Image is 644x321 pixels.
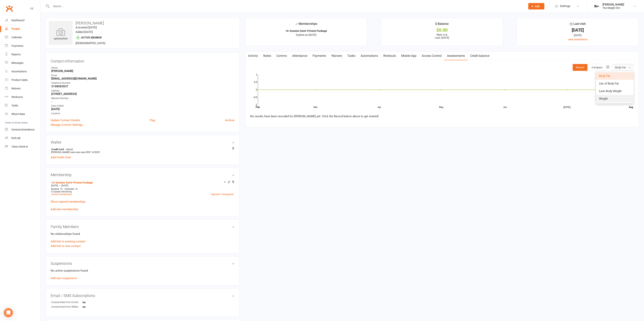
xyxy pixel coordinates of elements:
[596,80,634,87] a: Lbs of Body Fat
[83,301,104,304] strong: No
[11,53,21,56] div: Reports
[261,52,274,60] a: Notes
[11,112,25,116] div: What's New
[11,44,23,47] div: Payments
[11,95,23,98] div: Workouts
[65,148,74,151] span: default
[520,33,635,37] div: [DATE]
[51,184,58,187] span: [DATE]
[11,78,28,81] div: Product Sales
[11,19,24,22] div: Dashboard
[225,118,234,123] a: Archive
[76,30,93,34] time: Added [DATE]
[51,85,234,88] strong: 3108083837
[528,3,544,9] button: Add
[444,52,467,60] a: Assessments
[535,5,540,8] span: Add
[51,294,234,298] h3: Email / SMS Subscriptions
[599,97,608,100] span: Weight
[11,137,20,140] div: Roll call
[51,225,234,229] h3: Family Members
[5,4,14,13] a: Clubworx
[51,148,233,151] strong: Credit Card
[560,2,570,10] span: Settings
[573,64,587,71] button: Record
[5,110,40,118] a: What's New
[295,21,317,28] div: Memberships
[310,52,329,60] a: Payments
[11,70,27,73] div: Automations
[211,193,233,196] a: Upgrade / Downgrade
[593,2,601,10] img: thumb_image1749576563.png
[51,147,234,154] li: [PERSON_NAME]
[51,81,234,85] div: Cellphone Number
[399,52,419,60] a: Mobile App
[467,52,492,60] a: Credit balance
[51,181,93,184] a: 16-Session Semi-Private Package
[11,27,20,30] div: People
[596,95,634,102] a: Weight
[49,28,73,41] div: upload photo
[51,200,86,203] a: Show expired memberships
[588,64,606,71] button: Compare
[596,87,634,95] a: Lean Body Weight
[250,114,634,119] p: No results have been recorded for [PERSON_NAME] yet. Click the Record button above to get started!
[5,101,40,110] a: Tasks
[599,89,622,93] span: Lean Body Weight
[51,97,234,100] div: Member Number
[51,107,234,111] strong: [DATE]
[51,89,234,93] div: Address
[289,52,310,60] a: Attendance
[11,104,18,107] div: Tasks
[5,25,40,33] a: People
[599,74,610,78] span: Body Fat
[51,193,72,196] a: Cancel membership
[51,261,234,266] h3: Suspensions
[81,36,102,39] span: Active member
[51,66,234,70] div: Owner
[92,151,100,154] span: 6/2029
[5,76,40,84] a: Product Sales
[51,173,234,177] h3: Membership
[4,308,13,317] div: Open Intercom Messenger
[51,123,83,127] a: Manage Comms Settings
[11,87,21,90] div: Waivers
[70,151,91,154] span: xxxx xxxx xxxx 0937
[51,305,83,309] div: Unsubscribed from SMSes
[150,118,155,123] a: Flag
[51,301,83,304] div: Unsubscribed from Emails
[345,52,358,60] a: Tasks
[51,188,63,190] span: Booked: 16
[76,26,97,29] time: Activated [DATE]
[11,36,22,39] div: Calendar
[568,38,587,41] a: view attendance
[51,100,234,103] strong: -
[51,112,234,115] div: Location
[51,239,85,244] a: Add link to existing contact
[50,184,234,187] div: —
[435,21,449,28] div: $ Balance
[76,41,105,45] span: [DEMOGRAPHIC_DATA]
[596,72,634,80] a: Body Fat
[51,92,234,96] strong: [STREET_ADDRESS]
[49,21,236,25] h3: [PERSON_NAME]
[65,188,78,190] span: Attended: 16
[599,82,619,85] span: Lbs of Body Fat
[5,67,40,76] a: Automations
[295,22,298,26] i: ✓
[5,125,40,134] a: General attendance kiosk mode
[612,64,634,71] button: Body Fat
[61,184,68,187] span: [DATE]
[11,61,23,64] div: Messages
[419,52,444,60] a: Access Control
[51,69,234,73] strong: [PERSON_NAME]
[520,28,635,32] div: [DATE]
[5,142,40,151] a: Class kiosk mode
[51,104,234,108] div: Date of Birth
[358,52,381,60] a: Automations
[245,52,261,60] a: Activity
[51,58,234,63] h3: Contact information
[615,66,626,69] span: Body Fat
[51,118,80,123] a: Update Contact Details
[83,305,104,308] strong: No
